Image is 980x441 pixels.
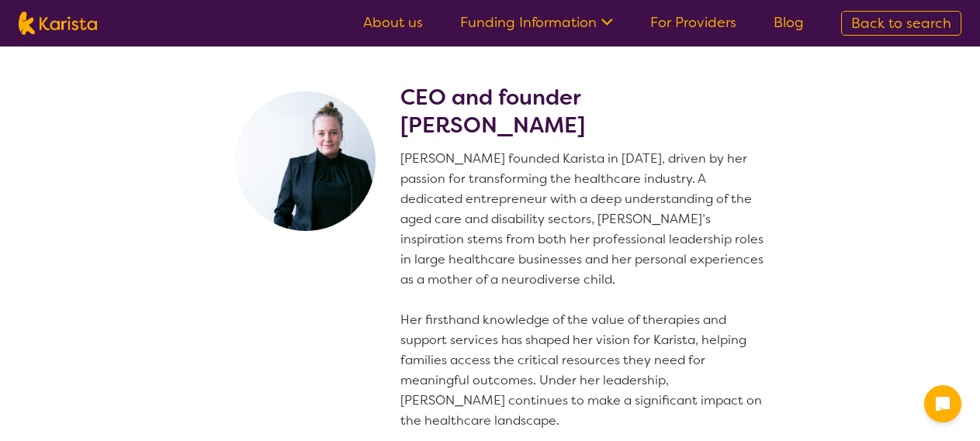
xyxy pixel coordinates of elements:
[460,13,613,32] a: Funding Information
[774,13,804,32] a: Blog
[400,84,770,140] h2: CEO and founder [PERSON_NAME]
[650,13,736,32] a: For Providers
[363,13,423,32] a: About us
[841,11,961,36] a: Back to search
[400,149,770,431] p: [PERSON_NAME] founded Karista in [DATE], driven by her passion for transforming the healthcare in...
[19,12,97,35] img: Karista logo
[851,14,951,33] span: Back to search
